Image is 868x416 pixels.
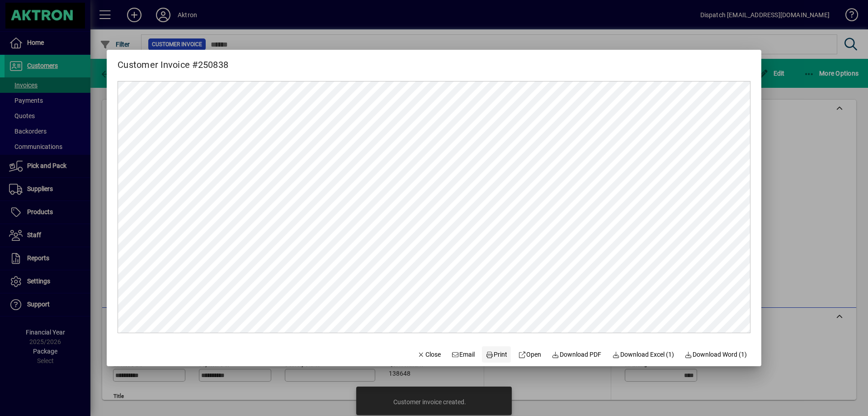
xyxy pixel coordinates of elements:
button: Download Word (1) [681,346,751,363]
h2: Customer Invoice #250838 [107,50,239,72]
span: Print [486,350,507,359]
button: Print [482,346,511,363]
a: Download PDF [548,346,605,363]
span: Close [417,350,441,359]
span: Download Excel (1) [612,350,674,359]
button: Email [448,346,479,363]
span: Download Word (1) [685,350,747,359]
span: Open [518,350,541,359]
span: Email [452,350,475,359]
span: Download PDF [552,350,602,359]
a: Open [514,346,545,363]
button: Close [414,346,444,363]
button: Download Excel (1) [609,346,678,363]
